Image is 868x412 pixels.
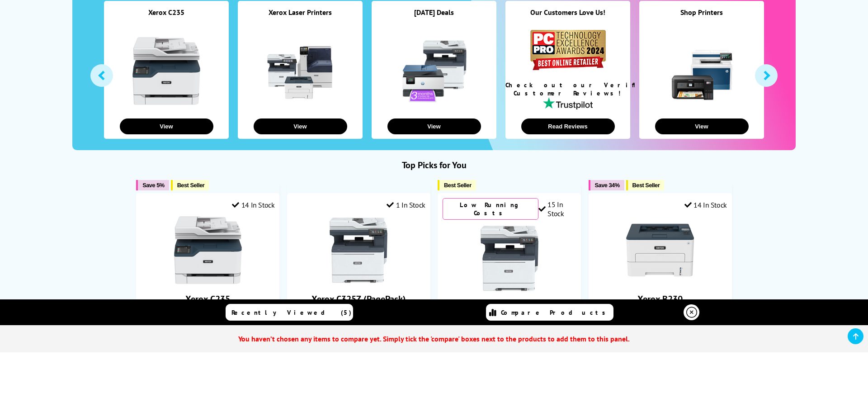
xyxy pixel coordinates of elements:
[387,200,425,209] div: 1 In Stock
[632,182,660,189] span: Best Seller
[148,8,184,17] a: Xerox C235
[325,216,392,284] img: Xerox C325Z (PagePack)
[226,304,353,321] a: Recently Viewed (5)
[232,200,274,209] div: 14 In Stock
[476,224,543,292] img: Xerox C325
[505,81,630,97] div: Check out our Verified Customer Reviews!
[185,293,230,305] a: Xerox C235
[387,118,481,134] button: View
[438,180,476,190] button: Best Seller
[595,182,620,189] span: Save 34%
[626,216,694,284] img: Xerox B230
[538,200,576,218] div: 15 In Stock
[637,293,683,305] a: Xerox B230
[444,182,472,189] span: Best Seller
[174,277,242,286] a: Xerox C235
[521,118,615,134] button: Read Reviews
[325,277,392,286] a: Xerox C325Z (PagePack)
[231,308,352,317] span: Recently Viewed (5)
[147,325,721,352] span: You haven’t chosen any items to compare yet. Simply tick the 'compare' boxes next to the products...
[476,285,543,294] a: Xerox C325
[311,293,406,305] a: Xerox C325Z (PagePack)
[684,200,727,209] div: 14 In Stock
[639,8,764,28] div: Shop Printers
[589,180,624,190] button: Save 34%
[501,308,610,317] span: Compare Products
[174,216,242,284] img: Xerox C235
[505,8,630,28] div: Our Customers Love Us!
[120,118,213,134] button: View
[142,182,164,189] span: Save 5%
[269,8,332,17] a: Xerox Laser Printers
[177,182,205,189] span: Best Seller
[443,198,538,220] div: Low Running Costs
[626,277,694,286] a: Xerox B230
[171,180,209,190] button: Best Seller
[655,118,749,134] button: View
[486,304,613,321] a: Compare Products
[372,8,496,28] div: [DATE] Deals
[136,180,169,190] button: Save 5%
[254,118,347,134] button: View
[626,180,665,190] button: Best Seller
